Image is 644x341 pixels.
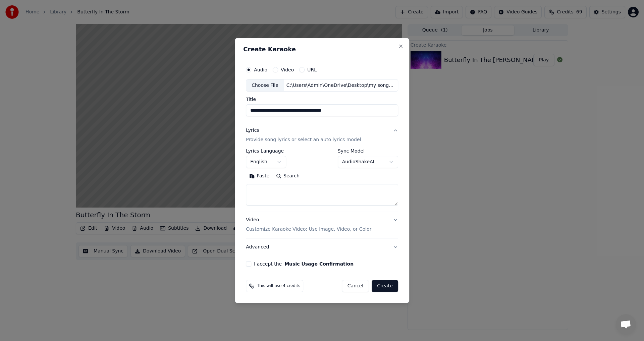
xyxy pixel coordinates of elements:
button: VideoCustomize Karaoke Video: Use Image, Video, or Color [246,212,398,238]
label: Sync Model [338,149,398,154]
div: Choose File [246,79,284,92]
button: Cancel [342,280,369,292]
label: Title [246,97,398,102]
h2: Create Karaoke [243,46,401,52]
button: Create [372,280,398,292]
p: Provide song lyrics or select an auto lyrics model [246,137,361,144]
div: Video [246,217,371,233]
label: I accept the [254,262,354,266]
label: URL [307,67,317,72]
label: Audio [254,67,267,72]
p: Customize Karaoke Video: Use Image, Video, or Color [246,226,371,233]
button: I accept the [284,262,354,266]
div: Lyrics [246,127,259,134]
span: This will use 4 credits [257,283,300,289]
button: Advanced [246,238,398,256]
button: Search [273,171,303,182]
div: C:\Users\Admin\OneDrive\Desktop\my songs\Butterfly In The [PERSON_NAME] Multiple Scelorosis.mp3 [284,82,398,89]
label: Lyrics Language [246,149,286,154]
div: LyricsProvide song lyrics or select an auto lyrics model [246,149,398,211]
button: LyricsProvide song lyrics or select an auto lyrics model [246,122,398,149]
button: Paste [246,171,273,182]
label: Video [281,67,294,72]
